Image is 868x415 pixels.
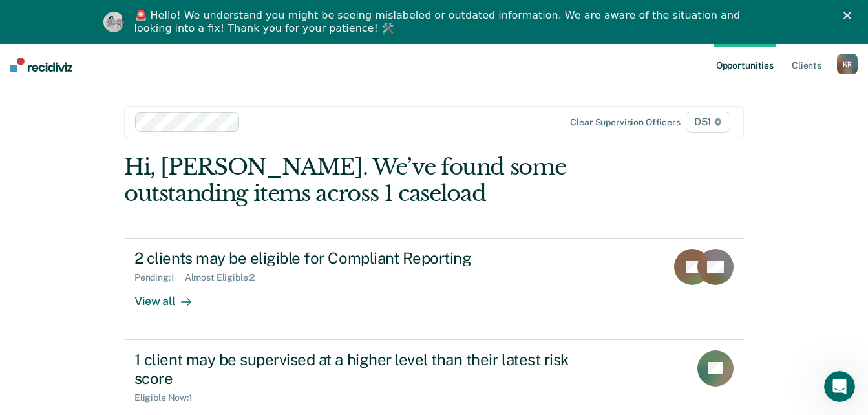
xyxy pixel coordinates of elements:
[103,12,124,32] img: Profile image for Kim
[124,154,620,207] div: Hi, [PERSON_NAME]. We’ve found some outstanding items across 1 caseload
[134,392,203,403] div: Eligible Now : 1
[824,371,855,402] iframe: Intercom live chat
[124,238,744,340] a: 2 clients may be eligible for Compliant ReportingPending:1Almost Eligible:2View all
[686,112,730,133] span: D51
[185,272,266,283] div: Almost Eligible : 2
[843,12,856,19] div: Close
[837,54,858,74] div: K R
[714,44,776,85] a: Opportunities
[134,350,588,388] div: 1 client may be supervised at a higher level than their latest risk score
[134,249,588,268] div: 2 clients may be eligible for Compliant Reporting
[134,283,207,308] div: View all
[134,9,745,35] div: 🚨 Hello! We understand you might be seeing mislabeled or outdated information. We are aware of th...
[134,272,185,283] div: Pending : 1
[837,54,858,74] button: KR
[10,58,72,72] img: Recidiviz
[570,117,680,128] div: Clear supervision officers
[789,44,824,85] a: Clients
